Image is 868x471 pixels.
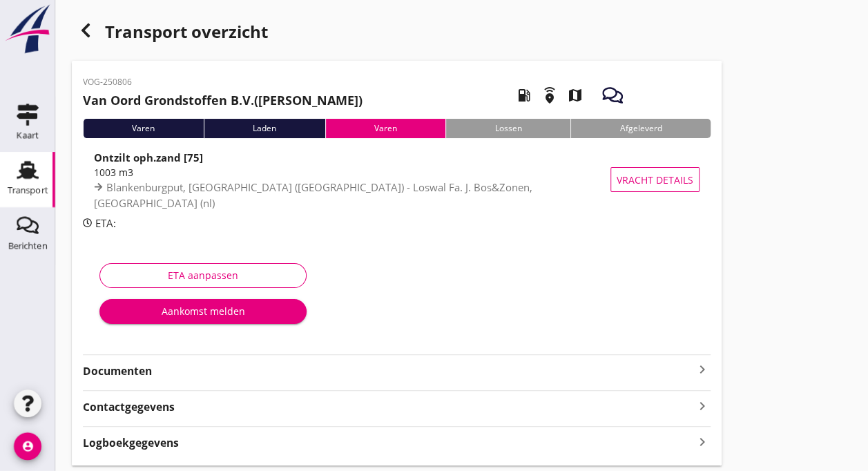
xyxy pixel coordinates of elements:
button: Vracht details [610,167,700,192]
i: keyboard_arrow_right [694,432,711,451]
i: account_circle [14,432,41,460]
div: 1003 m3 [94,165,617,180]
a: Ontzilt oph.zand [75]1003 m3Blankenburgput, [GEOGRAPHIC_DATA] ([GEOGRAPHIC_DATA]) - Loswal Fa. J.... [83,149,711,210]
button: ETA aanpassen [99,263,307,288]
strong: Ontzilt oph.zand [75] [94,151,203,164]
button: Aankomst melden [99,299,307,324]
div: ETA aanpassen [111,268,295,282]
strong: Contactgegevens [83,399,175,415]
div: Lossen [445,119,570,138]
i: emergency_share [530,76,569,115]
div: Varen [325,119,446,138]
div: Laden [204,119,325,138]
strong: Documenten [83,363,694,379]
span: ETA: [95,216,116,230]
strong: Logboekgegevens [83,435,179,451]
i: keyboard_arrow_right [694,396,711,415]
i: map [555,76,594,115]
p: VOG-250806 [83,76,363,88]
div: Berichten [8,241,48,250]
h2: ([PERSON_NAME]) [83,91,363,110]
div: Varen [83,119,204,138]
div: Transport overzicht [72,17,722,50]
span: Vracht details [617,173,693,187]
i: local_gas_station [505,76,543,115]
img: logo-small.a267ee39.svg [3,3,52,55]
div: Aankomst melden [110,304,296,318]
strong: Van Oord Grondstoffen B.V. [83,92,254,108]
div: Afgeleverd [570,119,711,138]
span: Blankenburgput, [GEOGRAPHIC_DATA] ([GEOGRAPHIC_DATA]) - Loswal Fa. J. Bos&Zonen, [GEOGRAPHIC_DATA... [94,180,532,210]
i: keyboard_arrow_right [694,361,711,378]
div: Kaart [17,131,39,140]
div: Transport [8,186,48,195]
